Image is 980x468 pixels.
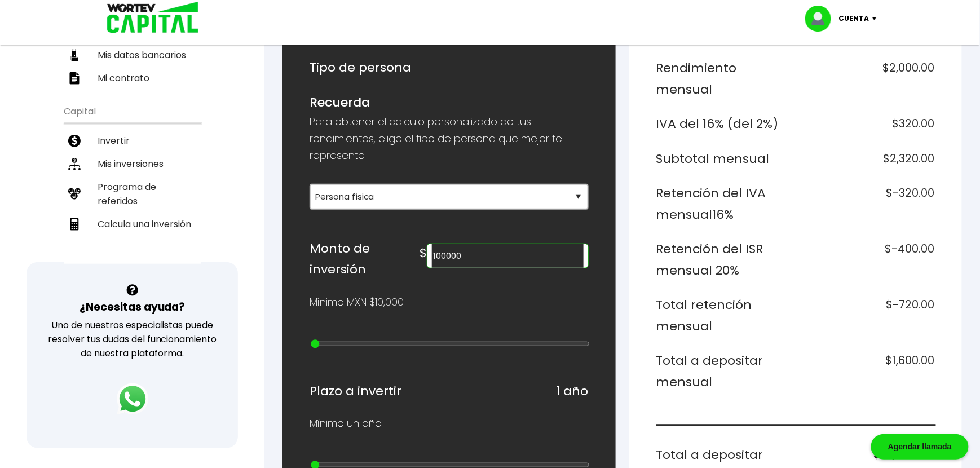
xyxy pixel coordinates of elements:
h6: $2,000.00 [800,58,935,100]
p: Mínimo un año [310,415,382,432]
h6: IVA del 16% (del 2%) [656,113,791,135]
h6: $2,320.00 [800,148,935,170]
a: Invertir [64,129,201,152]
h6: Retención del IVA mensual 16% [656,183,791,225]
h6: Total retención mensual [656,294,791,337]
p: Para obtener el calculo personalizado de tus rendimientos, elige el tipo de persona que mejor te ... [310,113,588,164]
img: recomiendanos-icon.9b8e9327.svg [68,188,81,200]
img: datos-icon.10cf9172.svg [68,49,81,61]
h6: $-400.00 [800,239,935,281]
a: Mis inversiones [64,152,201,175]
h6: $320.00 [800,113,935,135]
ul: Capital [64,99,201,264]
h6: Recuerda [310,92,588,113]
div: Agendar llamada [871,434,969,460]
p: Cuenta [839,10,869,27]
img: contrato-icon.f2db500c.svg [68,72,81,85]
h6: $-720.00 [800,294,935,337]
a: Mi contrato [64,67,201,90]
a: Calcula una inversión [64,213,201,236]
h6: 1 año [557,381,589,402]
h6: Total a depositar mensual [656,350,791,392]
h6: Monto de inversión [310,238,420,280]
img: calculadora-icon.17d418c4.svg [68,218,81,231]
h3: ¿Necesitas ayuda? [80,299,186,315]
img: inversiones-icon.6695dc30.svg [68,158,81,170]
img: profile-image [805,6,839,32]
a: Programa de referidos [64,175,201,213]
h6: Rendimiento mensual [656,58,791,100]
h6: Subtotal mensual [656,148,791,170]
p: Uno de nuestros especialistas puede resolver tus dudas del funcionamiento de nuestra plataforma. [41,318,223,360]
h6: $1,600.00 [800,350,935,392]
h6: Tipo de persona [310,57,588,78]
img: logos_whatsapp-icon.242b2217.svg [117,383,148,415]
h6: $ [420,242,427,264]
img: invertir-icon.b3b967d7.svg [68,135,81,147]
p: Mínimo MXN $10,000 [310,294,404,311]
h6: Plazo a invertir [310,381,401,402]
img: icon-down [869,17,885,20]
h6: Retención del ISR mensual 20% [656,239,791,281]
a: Mis datos bancarios [64,43,201,67]
h6: $-320.00 [800,183,935,225]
